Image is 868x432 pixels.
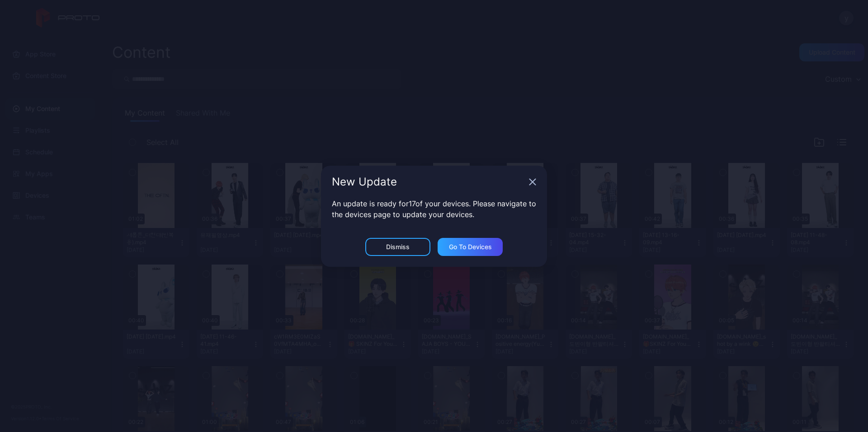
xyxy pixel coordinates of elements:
button: Go to devices [438,238,503,256]
button: Dismiss [365,238,430,256]
div: New Update [332,177,525,187]
div: Dismiss [386,243,410,251]
p: An update is ready for 17 of your devices. Please navigate to the devices page to update your dev... [332,198,536,220]
div: Go to devices [449,243,492,251]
